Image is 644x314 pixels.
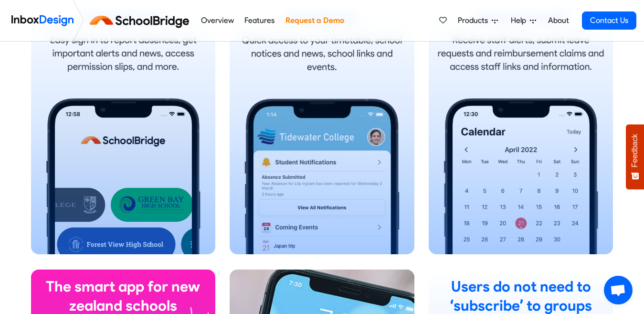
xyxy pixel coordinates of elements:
a: Features [242,11,277,30]
a: Contact Us [582,11,636,30]
a: Request a Demo [283,11,347,30]
span: Feedback [631,134,639,167]
div: Open chat [604,276,633,304]
span: Products [458,15,492,26]
a: Help [507,11,540,30]
a: Products [454,11,502,30]
button: Feedback - Show survey [626,124,644,189]
span: Help [511,15,530,26]
img: schoolbridge logo [88,9,195,32]
a: About [545,11,571,30]
a: Overview [198,11,236,30]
